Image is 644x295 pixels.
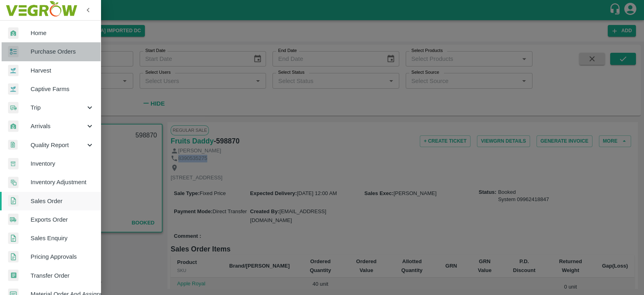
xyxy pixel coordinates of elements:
img: qualityReport [8,140,18,150]
img: inventory [8,177,19,188]
img: delivery [8,102,19,114]
span: Sales Order [31,197,94,206]
img: whTransfer [8,270,19,281]
span: Captive Farms [31,85,94,93]
span: Sales Enquiry [31,234,94,243]
span: Inventory [31,159,94,168]
span: Inventory Adjustment [31,178,94,187]
span: Transfer Order [31,271,94,280]
span: Trip [31,103,85,112]
img: sales [8,251,19,263]
span: Quality Report [31,141,85,150]
img: whArrival [8,27,19,39]
img: whInventory [8,158,19,170]
img: shipments [8,214,19,225]
img: harvest [8,83,19,95]
img: harvest [8,64,19,77]
span: Arrivals [31,122,85,131]
img: sales [8,195,19,207]
span: Home [31,29,94,37]
span: Purchase Orders [31,47,94,56]
img: whArrival [8,120,19,132]
span: Exports Order [31,215,94,224]
span: Pricing Approvals [31,252,94,261]
img: sales [8,233,19,244]
img: reciept [8,46,19,58]
span: Harvest [31,66,94,75]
